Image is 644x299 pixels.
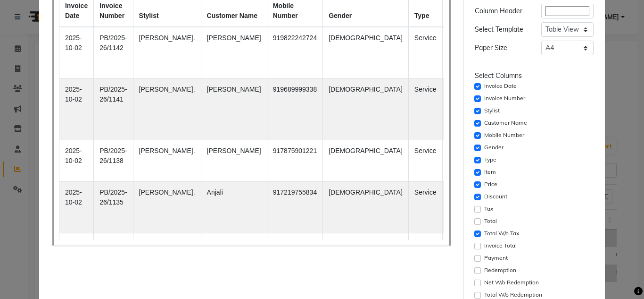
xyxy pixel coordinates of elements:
td: [PERSON_NAME] [201,27,267,79]
label: Redemption [484,266,516,274]
label: Mobile Number [484,131,524,139]
label: Invoice Total [484,241,517,250]
label: Customer Name [484,119,527,127]
td: [DEMOGRAPHIC_DATA] [323,182,409,233]
label: Type [484,155,496,164]
td: 2025-10-02 [59,79,93,140]
label: Net W/o Redemption [484,278,539,287]
div: Column Header [468,6,534,16]
td: Service [408,140,442,182]
td: Service [408,79,442,140]
td: Styling - Blow-dry without Shampoo [442,27,482,79]
label: Item [484,168,496,176]
td: PB/2025-26/1141 [94,79,133,140]
td: 2025-10-02 [59,182,93,233]
label: Invoice Number [484,94,525,103]
label: Total W/o Tax [484,229,519,238]
td: Hair Cuts - Creative Stylist (Women) [442,79,482,140]
td: Total [59,233,93,255]
td: [PERSON_NAME]. [133,27,201,79]
td: [PERSON_NAME] [201,140,267,182]
td: [PERSON_NAME]. [133,182,201,233]
label: Gender [484,143,504,152]
td: 919689999338 [267,79,322,140]
td: 2025-10-02 [59,27,93,79]
td: PB/2025-26/1138 [94,140,133,182]
label: Invoice Date [484,82,517,90]
label: Total [484,217,497,225]
td: Styling - Blow-dry without Shampoo [442,182,482,233]
td: [PERSON_NAME]. [133,79,201,140]
td: Service [408,182,442,233]
div: Select Template [468,25,534,34]
td: [DEMOGRAPHIC_DATA] [323,27,409,79]
td: 919822242724 [267,27,322,79]
label: Tax [484,205,493,213]
td: PB/2025-26/1142 [94,27,133,79]
td: Service [408,27,442,79]
td: PB/2025-26/1135 [94,182,133,233]
label: Price [484,180,497,188]
label: Stylist [484,106,500,115]
label: Payment [484,254,508,262]
td: [PERSON_NAME] [201,79,267,140]
td: 2025-10-02 [59,140,93,182]
div: Paper Size [468,43,534,53]
div: Select Columns [475,71,594,81]
td: [PERSON_NAME]. [133,140,201,182]
td: [DEMOGRAPHIC_DATA] [323,79,409,140]
td: Anjali [201,182,267,233]
label: Discount [484,192,507,201]
td: 917219755834 [267,182,322,233]
td: 917875901221 [267,140,322,182]
td: Styling - Hair Ironing [442,140,482,182]
label: Total W/o Redemption [484,290,542,299]
td: [DEMOGRAPHIC_DATA] [323,140,409,182]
